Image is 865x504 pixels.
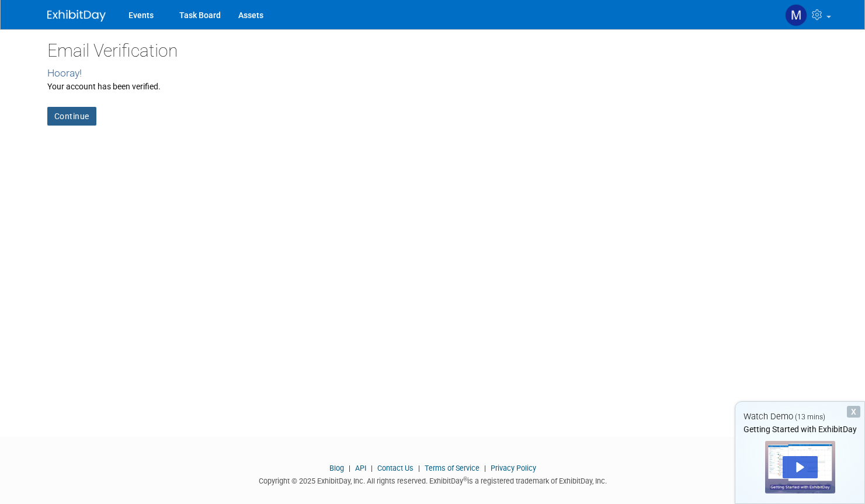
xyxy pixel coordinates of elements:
[47,107,96,126] a: Continue
[783,456,818,478] div: Play
[847,406,860,418] div: Dismiss
[47,41,818,60] h2: Email Verification
[491,464,536,472] a: Privacy Policy
[368,464,376,472] span: |
[377,464,414,472] a: Contact Us
[735,423,864,435] div: Getting Started with ExhibitDay
[47,10,106,22] img: ExhibitDay
[346,464,353,472] span: |
[415,464,423,472] span: |
[785,4,807,26] img: Mike Higgins
[735,411,864,423] div: Watch Demo
[47,66,818,81] div: Hooray!
[329,464,344,472] a: Blog
[355,464,366,472] a: API
[481,464,489,472] span: |
[463,476,467,482] sup: ®
[47,81,818,92] div: Your account has been verified.
[795,413,825,421] span: (13 mins)
[425,464,480,472] a: Terms of Service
